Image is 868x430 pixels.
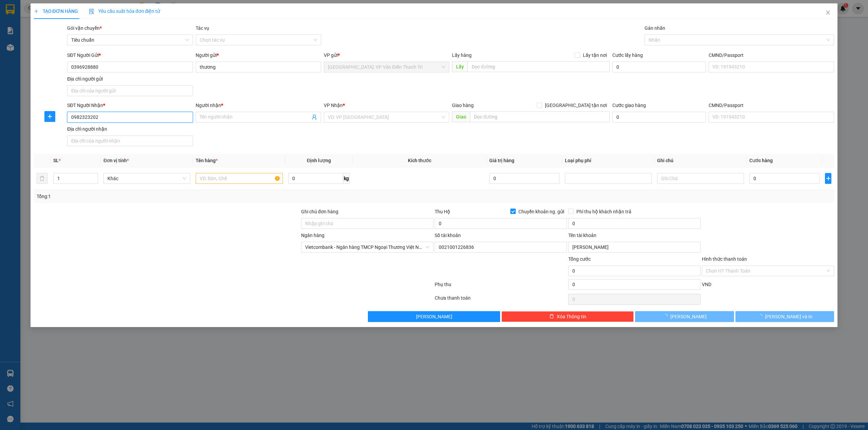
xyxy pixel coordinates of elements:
[452,61,468,72] span: Lấy
[301,233,324,238] label: Ngân hàng
[645,25,665,31] label: Gán nhãn
[435,209,450,214] span: Thu Hộ
[435,242,567,253] input: Số tài khoản
[312,114,317,120] span: user-add
[501,311,634,322] button: deleteXóa Thông tin
[67,25,102,31] span: Gói vận chuyển
[516,208,567,215] span: Chuyển khoản ng. gửi
[612,52,643,58] label: Cước lấy hàng
[709,102,834,109] div: CMND/Passport
[37,173,47,184] button: delete
[612,62,706,72] input: Cước lấy hàng
[324,51,449,59] div: VP gửi
[562,154,654,167] th: Loại phụ phí
[612,103,646,108] label: Cước giao hàng
[434,294,568,306] div: Chưa thanh toán
[452,111,470,122] span: Giao
[635,311,734,322] button: [PERSON_NAME]
[34,8,78,14] span: TẠO ĐƠN HÀNG
[67,102,193,109] div: SĐT Người Nhận
[324,103,343,108] span: VP Nhận
[408,158,431,163] span: Kích thước
[489,173,559,184] input: 0
[574,208,634,215] span: Phí thu hộ khách nhận trả
[568,256,591,262] span: Tổng cước
[452,52,472,58] span: Lấy hàng
[301,218,433,229] input: Ghi chú đơn hàng
[657,173,744,184] input: Ghi Chú
[702,256,747,262] label: Hình thức thanh toán
[19,23,36,29] strong: CSKH:
[709,51,834,59] div: CMND/Passport
[735,311,834,322] button: [PERSON_NAME] và In
[580,51,610,59] span: Lấy tận nơi
[368,311,500,322] button: [PERSON_NAME]
[307,158,331,163] span: Định lượng
[37,193,335,200] div: Tổng: 1
[434,281,568,293] div: Phụ thu
[196,173,282,184] input: VD: Bàn, Ghế
[45,114,55,119] span: plus
[44,111,55,122] button: plus
[489,158,514,163] span: Giá trị hàng
[196,102,321,109] div: Người nhận
[89,8,160,14] span: Yêu cầu xuất hóa đơn điện tử
[3,23,52,35] span: [PHONE_NUMBER]
[107,173,186,184] span: Khác
[818,3,837,22] button: Close
[416,313,452,320] span: [PERSON_NAME]
[825,10,831,15] span: close
[568,233,596,238] label: Tên tài khoản
[305,242,429,252] span: Vietcombank - Ngân hàng TMCP Ngoại Thương Việt Nam
[45,3,134,12] strong: PHIẾU DÁN LÊN HÀNG
[757,314,765,319] span: loading
[67,125,193,133] div: Địa chỉ người nhận
[568,242,701,253] input: Tên tài khoản
[301,209,338,214] label: Ghi chú đơn hàng
[654,154,747,167] th: Ghi chú
[670,313,707,320] span: [PERSON_NAME]
[549,314,554,319] span: delete
[71,35,189,45] span: Tiêu chuẩn
[67,135,193,146] input: Địa chỉ của người nhận
[542,102,610,109] span: [GEOGRAPHIC_DATA] tận nơi
[67,75,193,83] div: Địa chỉ người gửi
[103,158,129,163] span: Đơn vị tính
[196,25,209,31] label: Tác vụ
[557,313,586,320] span: Xóa Thông tin
[452,103,474,108] span: Giao hàng
[67,51,193,59] div: SĐT Người Gửi
[765,313,812,320] span: [PERSON_NAME] và In
[663,314,670,319] span: loading
[196,158,218,163] span: Tên hàng
[3,41,104,50] span: Mã đơn: VPVD1110250025
[612,112,706,123] input: Cước giao hàng
[67,85,193,96] input: Địa chỉ của người gửi
[343,173,350,184] span: kg
[53,158,59,163] span: SL
[43,14,137,21] span: Ngày in phiếu: 13:08 ngày
[328,62,445,72] span: Hà Nội: VP Văn Điển Thanh Trì
[34,9,39,14] span: plus
[825,176,831,181] span: plus
[702,282,711,287] span: VND
[470,111,610,122] input: Dọc đường
[749,158,773,163] span: Cước hàng
[435,233,461,238] label: Số tài khoản
[468,61,610,72] input: Dọc đường
[825,173,831,184] button: plus
[196,51,321,59] div: Người gửi
[89,9,94,14] img: icon
[59,23,124,35] span: CÔNG TY TNHH CHUYỂN PHÁT NHANH BẢO AN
